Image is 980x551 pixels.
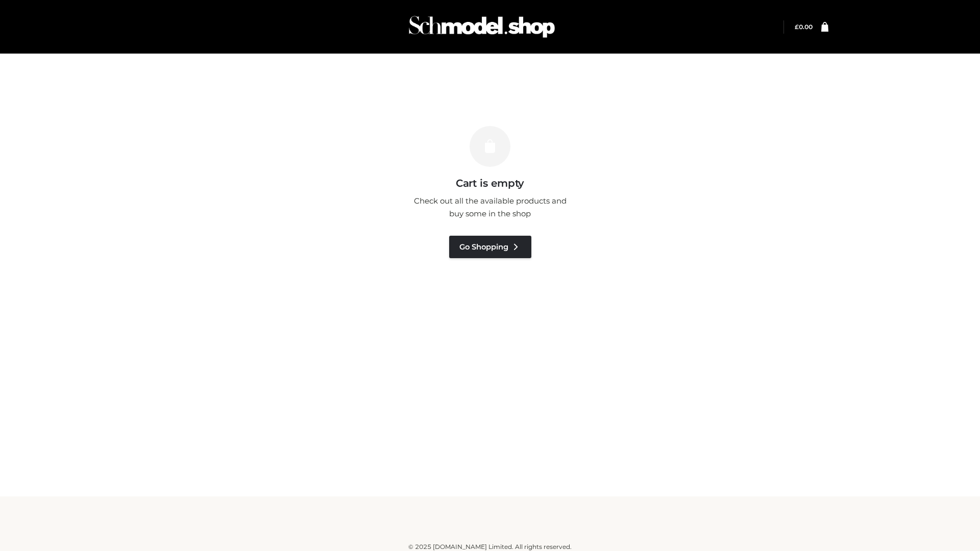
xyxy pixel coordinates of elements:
[795,23,799,31] span: £
[175,177,805,189] h3: Cart is empty
[795,23,813,31] bdi: 0.00
[795,23,813,31] a: £0.00
[405,7,558,47] img: Schmodel Admin 964
[449,236,531,258] a: Go Shopping
[408,194,572,220] p: Check out all the available products and buy some in the shop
